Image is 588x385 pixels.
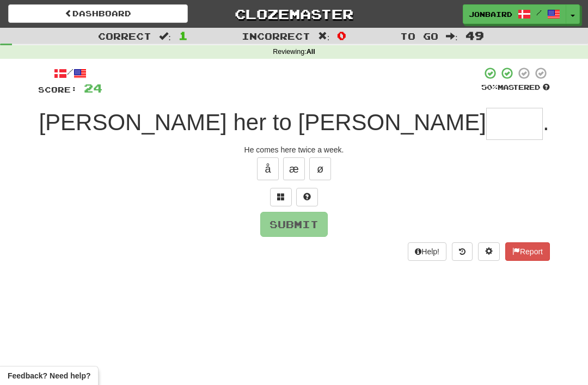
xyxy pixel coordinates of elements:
[296,188,318,206] button: Single letter hint - you only get 1 per sentence and score half the points! alt+h
[463,4,566,24] a: JonBaird /
[242,30,310,41] span: Incorrect
[469,9,512,19] span: JonBaird
[270,188,292,206] button: Switch sentence to multiple choice alt+p
[543,109,549,135] span: .
[307,48,315,56] strong: All
[179,29,188,42] span: 1
[408,242,446,261] button: Help!
[84,81,102,95] span: 24
[8,4,188,23] a: Dashboard
[204,4,384,23] a: Clozemaster
[159,32,171,41] span: :
[257,157,279,180] button: å
[481,83,498,91] span: 50 %
[38,66,102,80] div: /
[283,157,305,180] button: æ
[318,32,330,41] span: :
[505,242,550,261] button: Report
[536,9,542,16] span: /
[452,242,473,261] button: Round history (alt+y)
[38,85,77,94] span: Score:
[400,30,438,41] span: To go
[38,144,550,155] div: He comes here twice a week.
[8,370,90,381] span: Open feedback widget
[309,157,331,180] button: ø
[481,83,550,93] div: Mastered
[446,32,458,41] span: :
[260,212,328,237] button: Submit
[39,109,486,135] span: [PERSON_NAME] her to [PERSON_NAME]
[337,29,346,42] span: 0
[98,30,151,41] span: Correct
[465,29,484,42] span: 49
